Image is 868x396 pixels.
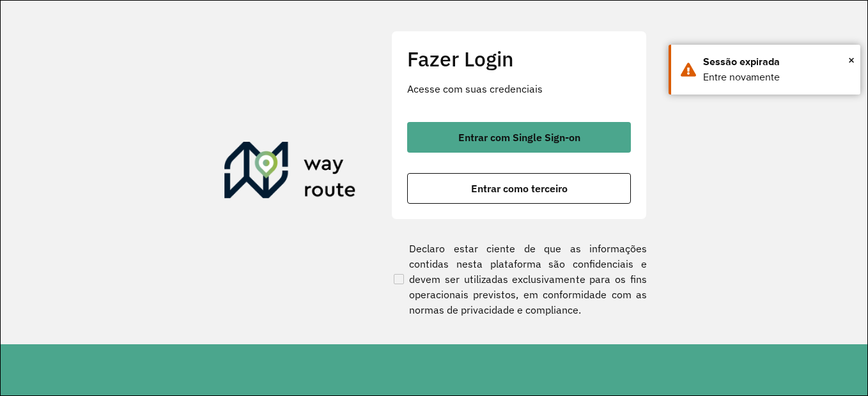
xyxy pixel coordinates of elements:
label: Declaro estar ciente de que as informações contidas nesta plataforma são confidenciais e devem se... [391,241,647,317]
span: × [848,50,855,70]
span: Entrar como terceiro [471,183,568,194]
button: button [407,173,631,204]
button: Close [848,50,855,70]
span: Entrar com Single Sign-on [458,132,580,142]
div: Sessão expirada [703,54,851,70]
button: button [407,122,631,153]
h2: Fazer Login [407,47,631,71]
div: Entre novamente [703,70,851,85]
p: Acesse com suas credenciais [407,81,631,96]
img: Roteirizador AmbevTech [224,142,356,203]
